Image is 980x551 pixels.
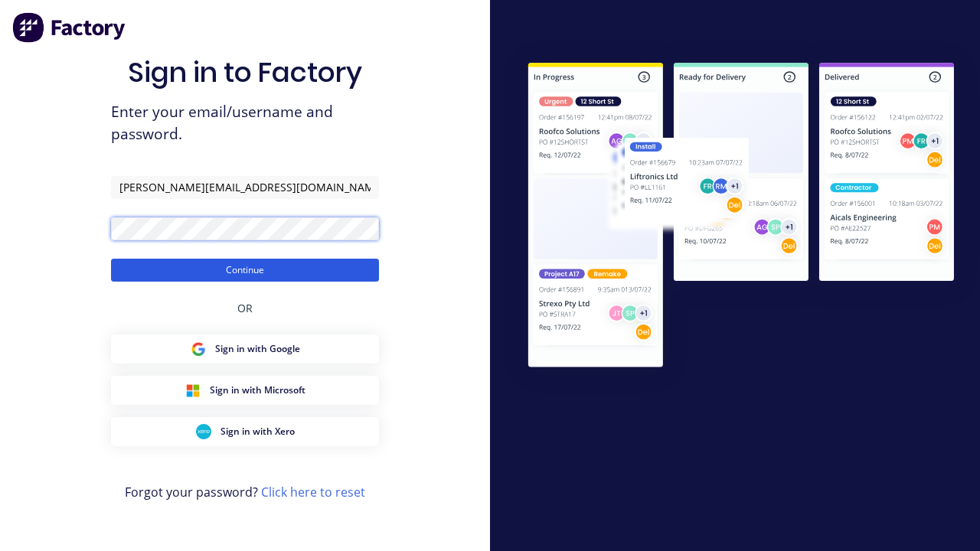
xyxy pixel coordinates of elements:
[237,282,253,334] div: OR
[12,12,127,43] img: Factory
[220,425,295,439] span: Sign in with Xero
[210,383,305,397] span: Sign in with Microsoft
[111,417,379,446] button: Xero Sign inSign in with Xero
[111,376,379,405] button: Microsoft Sign inSign in with Microsoft
[215,342,300,356] span: Sign in with Google
[111,259,379,282] button: Continue
[111,334,379,364] button: Google Sign inSign in with Google
[502,39,980,395] img: Sign in
[191,341,206,357] img: Google Sign in
[111,176,379,199] input: Email/Username
[128,56,362,89] h1: Sign in to Factory
[111,101,379,145] span: Enter your email/username and password.
[125,483,365,501] span: Forgot your password?
[261,484,365,500] a: Click here to reset
[185,383,201,398] img: Microsoft Sign in
[196,424,211,439] img: Xero Sign in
